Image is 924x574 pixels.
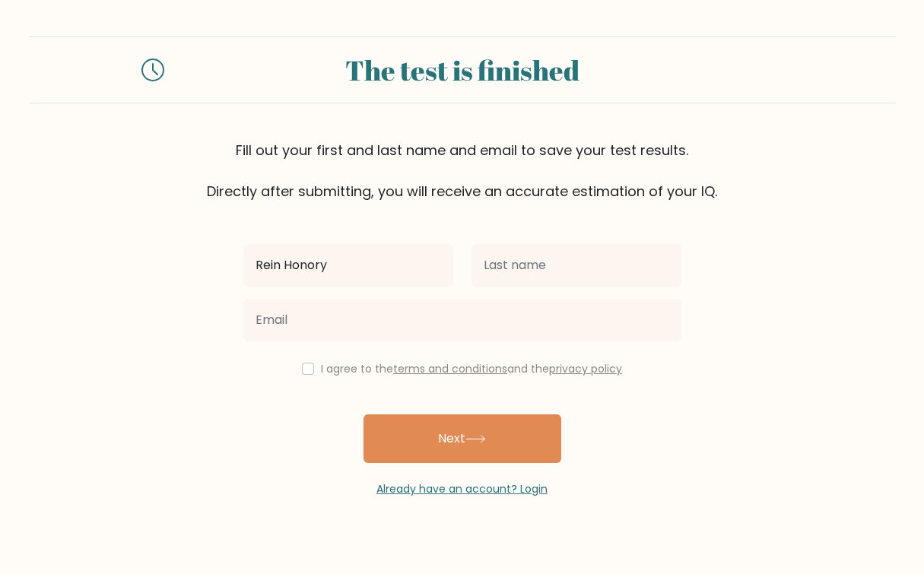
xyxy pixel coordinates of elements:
[321,361,622,376] label: I agree to the and the
[364,414,561,463] button: Next
[393,361,507,376] a: terms and conditions
[243,244,453,287] input: First name
[472,244,681,287] input: Last name
[183,49,742,90] div: The test is finished
[376,481,548,496] a: Already have an account? Login
[243,299,681,341] input: Email
[549,361,622,376] a: privacy policy
[29,140,896,201] div: Fill out your first and last name and email to save your test results. Directly after submitting,...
